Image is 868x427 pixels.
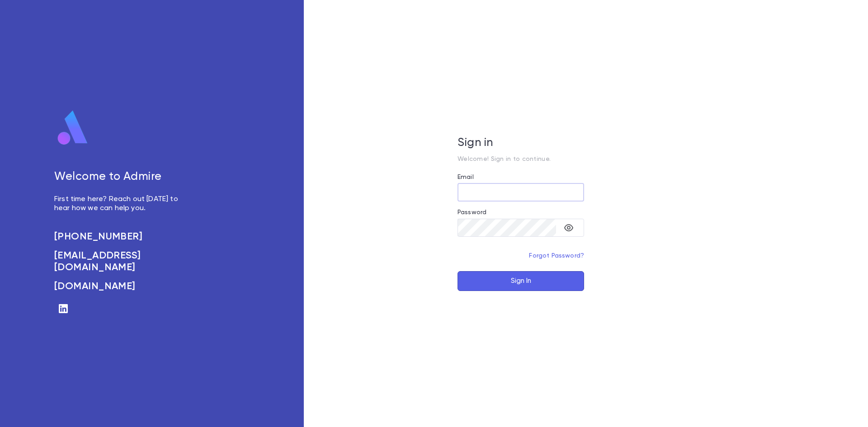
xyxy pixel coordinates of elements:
h5: Sign in [458,136,584,150]
a: Forgot Password? [529,253,584,259]
img: logo [54,110,91,146]
p: Welcome! Sign in to continue. [458,155,584,163]
a: [PHONE_NUMBER] [54,231,188,243]
a: [EMAIL_ADDRESS][DOMAIN_NAME] [54,250,188,273]
button: Sign In [458,271,584,291]
label: Email [458,174,474,181]
button: toggle password visibility [560,219,578,237]
a: [DOMAIN_NAME] [54,281,188,292]
p: First time here? Reach out [DATE] to hear how we can help you. [54,195,188,213]
label: Password [458,209,486,216]
h5: Welcome to Admire [54,170,188,184]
